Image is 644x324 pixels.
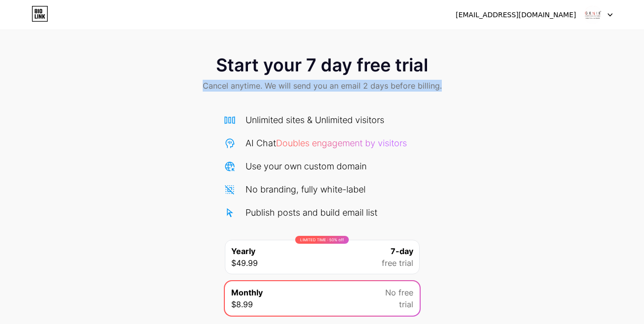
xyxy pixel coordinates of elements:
div: AI Chat [245,136,407,150]
span: Yearly [231,245,255,257]
div: LIMITED TIME : 50% off [295,236,349,244]
span: free trial [382,257,413,269]
div: No branding, fully white-label [245,183,366,196]
span: Start your 7 day free trial [216,55,428,75]
span: $49.99 [231,257,258,269]
div: Use your own custom domain [245,160,367,173]
span: $8.99 [231,298,253,310]
div: Publish posts and build email list [245,206,377,219]
div: [EMAIL_ADDRESS][DOMAIN_NAME] [456,10,576,20]
span: trial [399,298,413,310]
img: geniecarpet [583,5,602,24]
span: Monthly [231,287,263,298]
span: Cancel anytime. We will send you an email 2 days before billing. [203,80,442,92]
span: No free [385,287,413,298]
div: Unlimited sites & Unlimited visitors [245,113,384,127]
span: 7-day [391,245,413,257]
span: Doubles engagement by visitors [276,138,407,148]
